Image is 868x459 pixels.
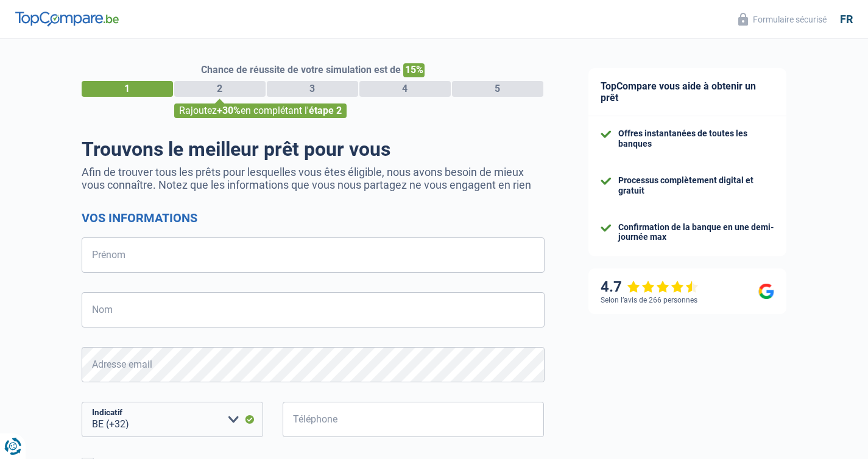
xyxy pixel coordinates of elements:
div: 3 [267,81,358,97]
h2: Vos informations [82,211,545,225]
span: Chance de réussite de votre simulation est de [201,64,401,75]
span: étape 2 [309,105,342,116]
input: 401020304 [283,402,545,437]
button: Formulaire sécurisé [731,9,834,29]
div: TopCompare vous aide à obtenir un prêt [588,68,786,116]
div: 5 [452,81,543,97]
div: Confirmation de la banque en une demi-journée max [618,222,774,243]
h1: Trouvons le meilleur prêt pour vous [82,138,545,161]
div: 1 [82,81,173,97]
div: Processus complètement digital et gratuit [618,175,774,196]
div: Offres instantanées de toutes les banques [618,128,774,149]
span: 15% [403,63,425,77]
span: +30% [217,105,241,116]
div: Selon l’avis de 266 personnes [601,296,697,304]
div: 2 [174,81,266,97]
img: TopCompare Logo [15,12,119,26]
div: Rajoutez en complétant l' [174,103,347,118]
div: fr [840,13,853,26]
div: 4.7 [601,278,699,296]
p: Afin de trouver tous les prêts pour lesquelles vous êtes éligible, nous avons besoin de mieux vou... [82,166,545,191]
div: 4 [359,81,451,97]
